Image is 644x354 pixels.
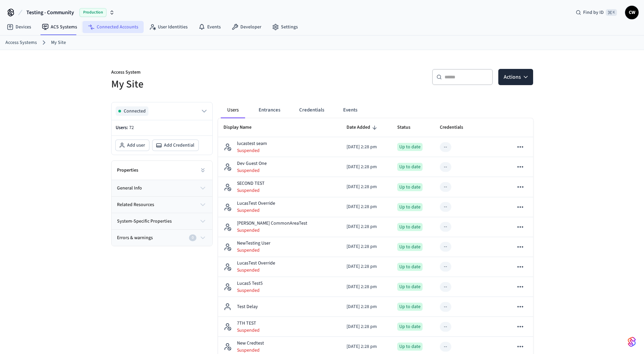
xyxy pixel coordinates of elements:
p: [DATE] 2:28 pm [347,144,386,151]
button: Errors & warnings0 [112,230,212,246]
p: [DATE] 2:28 pm [347,203,386,210]
a: Events [193,21,226,33]
p: [DATE] 2:28 pm [347,283,386,290]
a: Developer [226,21,267,33]
div: -- [444,163,447,171]
p: Lucas5 Test5 [237,280,263,287]
p: [DATE] 2:28 pm [347,323,386,330]
div: -- [444,263,447,270]
div: Up to date [397,243,423,251]
button: Users [221,102,245,118]
p: Suspended [237,267,275,274]
a: Connected Accounts [82,21,144,33]
p: [DATE] 2:28 pm [347,183,386,191]
span: 72 [129,124,134,131]
p: Suspended [237,167,267,174]
h5: My Site [111,77,318,91]
a: My Site [51,39,66,46]
span: Display Name [223,122,260,133]
div: Up to date [397,303,423,311]
p: Suspended [237,147,267,154]
div: -- [444,283,447,290]
span: Add Credential [164,142,194,149]
span: Add user [127,142,145,149]
button: CW [625,6,639,19]
p: [DATE] 2:28 pm [347,263,386,270]
p: Test Delay [237,303,258,310]
span: related resources [117,201,154,208]
span: Credentials [440,122,472,133]
p: [DATE] 2:28 pm [347,163,386,171]
a: User Identities [144,21,193,33]
p: Suspended [237,327,260,334]
button: Connected [116,106,208,116]
div: Up to date [397,203,423,211]
p: New Credtest [237,340,264,347]
div: -- [444,144,447,151]
p: LucasTest Override [237,260,275,267]
div: Up to date [397,143,423,151]
button: general info [112,180,212,196]
div: -- [444,243,447,250]
p: [PERSON_NAME] CommonAreaTest [237,220,307,227]
div: 0 [189,234,196,241]
button: Add user [116,140,149,151]
div: -- [444,203,447,210]
span: ⌘ K [606,9,617,16]
div: Up to date [397,163,423,171]
p: Suspended [237,207,275,214]
div: -- [444,323,447,330]
div: -- [444,343,447,350]
a: ACS Systems [37,21,82,33]
span: Errors & warnings [117,234,153,242]
h2: Properties [117,167,138,174]
p: Suspended [237,187,265,194]
button: Entrances [253,102,286,118]
p: NewTesting User [237,240,270,247]
button: related resources [112,197,212,213]
p: 7TH TEST [237,320,260,327]
button: Add Credential [152,140,198,151]
span: Testing - Community [26,8,74,17]
span: CW [626,6,638,19]
button: Events [338,102,363,118]
span: Date Added [347,122,379,133]
span: Production [79,8,106,17]
div: Up to date [397,223,423,231]
div: Find by ID⌘ K [570,6,622,19]
p: Users: [116,124,208,131]
a: Settings [267,21,303,33]
div: Up to date [397,263,423,271]
div: Up to date [397,283,423,291]
p: [DATE] 2:28 pm [347,303,386,310]
p: [DATE] 2:28 pm [347,243,386,250]
span: general info [117,185,142,192]
p: SECOND TEST [237,180,265,187]
p: Suspended [237,347,264,354]
p: Suspended [237,247,270,254]
div: -- [444,303,447,310]
p: Dev Guest One [237,160,267,167]
span: Status [397,122,419,133]
button: Credentials [294,102,330,118]
a: Access Systems [5,39,37,46]
p: [DATE] 2:28 pm [347,223,386,230]
div: -- [444,183,447,191]
p: [DATE] 2:28 pm [347,343,386,350]
button: Actions [498,69,533,85]
span: Find by ID [583,9,604,16]
button: system-specific properties [112,213,212,229]
span: Connected [124,108,146,115]
div: Up to date [397,323,423,331]
p: Suspended [237,227,307,234]
p: lucastest seam [237,140,267,147]
p: Access System [111,69,318,77]
img: SeamLogoGradient.69752ec5.svg [628,336,636,347]
span: system-specific properties [117,218,172,225]
p: Suspended [237,287,263,294]
div: Up to date [397,343,423,351]
div: -- [444,223,447,230]
div: Up to date [397,183,423,191]
p: LucasTest Override [237,200,275,207]
a: Devices [1,21,37,33]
